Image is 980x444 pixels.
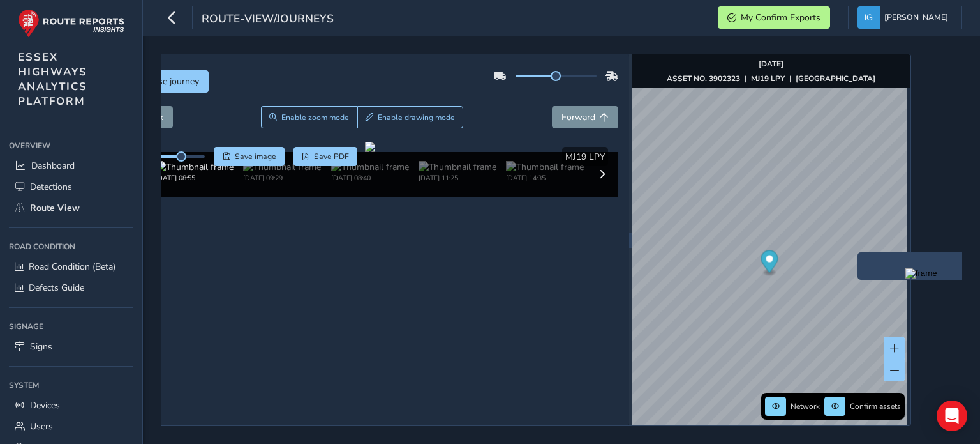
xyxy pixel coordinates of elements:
span: Confirm assets [850,401,901,411]
div: | | [667,73,875,84]
span: MJ19 LPY [565,151,605,163]
div: Road Condition [9,237,133,256]
span: ESSEX HIGHWAYS ANALYTICS PLATFORM [18,50,87,109]
div: System [9,376,133,395]
img: Thumbnail frame [506,161,584,173]
div: Overview [9,136,133,155]
span: Users [30,420,53,433]
a: Users [9,416,133,437]
span: Route View [30,202,80,214]
button: Save [214,147,285,166]
img: Thumbnail frame [419,161,496,173]
span: Enable zoom mode [281,112,349,123]
button: My Confirm Exports [718,6,830,29]
img: frame [905,268,937,279]
a: Devices [9,395,133,416]
span: [PERSON_NAME] [884,6,948,29]
span: Devices [30,399,60,411]
img: Thumbnail frame [156,161,234,173]
img: Thumbnail frame [243,161,321,173]
strong: [DATE] [759,59,783,69]
div: Signage [9,317,133,336]
a: Detections [9,176,133,197]
span: Road Condition (Beta) [29,261,115,273]
a: Road Condition (Beta) [9,256,133,277]
div: Open Intercom Messenger [937,401,967,431]
span: My Confirm Exports [741,11,820,24]
div: [DATE] 11:25 [419,173,496,183]
a: Defects Guide [9,277,133,298]
span: Enable drawing mode [378,112,455,123]
div: Map marker [761,250,778,277]
span: Network [791,401,820,411]
div: [DATE] 08:55 [156,173,234,183]
a: Route View [9,197,133,218]
span: Signs [30,341,52,353]
strong: MJ19 LPY [751,73,785,84]
div: [DATE] 14:35 [506,173,584,183]
button: Close journey [122,70,209,93]
span: Defects Guide [29,282,84,294]
button: PDF [293,147,358,166]
img: Thumbnail frame [331,161,409,173]
span: Save image [235,151,276,162]
button: Draw [357,106,464,128]
strong: ASSET NO. 3902323 [667,73,740,84]
div: [DATE] 08:40 [331,173,409,183]
button: [PERSON_NAME] [857,6,953,29]
span: Dashboard [31,160,75,172]
a: Dashboard [9,155,133,176]
button: Zoom [261,106,357,128]
img: rr logo [18,9,124,38]
strong: [GEOGRAPHIC_DATA] [796,73,875,84]
img: diamond-layout [857,6,880,29]
span: Close journey [145,75,199,88]
a: Signs [9,336,133,357]
span: route-view/journeys [202,11,334,29]
span: Detections [30,181,72,193]
div: [DATE] 09:29 [243,173,321,183]
span: Forward [561,111,595,123]
button: Forward [552,106,618,128]
span: Save PDF [314,151,349,162]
